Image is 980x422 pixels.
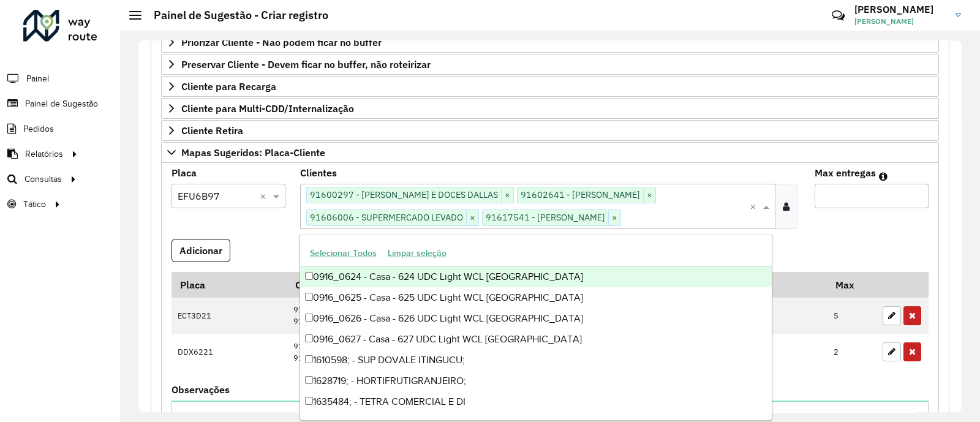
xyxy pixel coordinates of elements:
div: 1635484; - TETRA COMERCIAL E DI [300,391,772,412]
a: Preservar Cliente - Devem ficar no buffer, não roteirizar [161,54,939,75]
th: Placa [171,272,287,298]
a: Cliente Retira [161,120,939,141]
span: Tático [23,198,46,211]
a: Cliente para Multi-CDD/Internalização [161,98,939,119]
a: Priorizar Cliente - Não podem ficar no buffer [161,32,939,53]
span: 91602641 - [PERSON_NAME] [518,187,643,202]
a: Cliente para Recarga [161,76,939,97]
span: Mapas Sugeridos: Placa-Cliente [181,148,325,157]
td: 5 [827,298,876,334]
td: 91611183 91616170 [287,298,578,334]
label: Observações [171,382,230,397]
span: Pedidos [23,122,54,135]
div: 0916_0626 - Casa - 626 UDC Light WCL [GEOGRAPHIC_DATA] [300,308,772,329]
span: Clear all [750,199,760,214]
span: 91617541 - [PERSON_NAME] [483,210,608,225]
span: 91606006 - SUPERMERCADO LEVADO [307,210,466,225]
td: 2 [827,334,876,370]
td: DDX6221 [171,334,287,370]
span: Cliente para Multi-CDD/Internalização [181,104,354,113]
label: Placa [171,165,197,180]
h3: [PERSON_NAME] [854,4,946,15]
a: Contato Rápido [825,2,851,29]
div: 1628719; - HORTIFRUTIGRANJEIRO; [300,371,772,391]
div: 0916_0627 - Casa - 627 UDC Light WCL [GEOGRAPHIC_DATA] [300,329,772,350]
h2: Painel de Sugestão - Criar registro [141,9,328,22]
button: Adicionar [171,239,230,262]
td: ECT3D21 [171,298,287,334]
ng-dropdown-panel: Options list [300,234,773,421]
em: Máximo de clientes que serão colocados na mesma rota com os clientes informados [879,171,888,181]
span: Clear all [260,189,270,203]
span: [PERSON_NAME] [854,16,946,27]
span: Painel [26,72,49,85]
span: Priorizar Cliente - Não podem ficar no buffer [181,37,382,47]
td: 91611393 91697452 [287,334,578,370]
button: Limpar seleção [382,244,452,263]
span: Consultas [24,173,62,186]
span: Cliente Retira [181,126,243,135]
label: Max entregas [815,165,876,180]
th: Código Cliente [287,272,578,298]
div: 0916_0624 - Casa - 624 UDC Light WCL [GEOGRAPHIC_DATA] [300,266,772,287]
span: Cliente para Recarga [181,81,276,91]
span: Preservar Cliente - Devem ficar no buffer, não roteirizar [181,59,431,69]
span: × [608,211,620,225]
span: × [466,211,478,225]
div: 0916_0625 - Casa - 625 UDC Light WCL [GEOGRAPHIC_DATA] [300,287,772,308]
th: Max [827,272,876,298]
label: Clientes [300,165,337,180]
span: Relatórios [25,148,63,160]
span: 91600297 - [PERSON_NAME] E DOCES DALLAS [307,187,501,202]
button: Selecionar Todos [304,244,382,263]
div: 1610598; - SUP DOVALE ITINGUCU; [300,350,772,371]
span: Painel de Sugestão [25,97,98,110]
span: × [501,188,513,203]
span: × [643,188,655,203]
a: Mapas Sugeridos: Placa-Cliente [161,142,939,163]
